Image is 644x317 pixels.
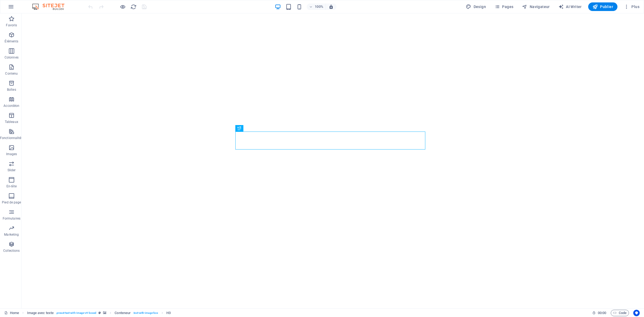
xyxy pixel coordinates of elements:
p: Tableaux [5,120,18,124]
span: AI Writer [558,4,582,9]
span: Pages [495,4,513,9]
span: . preset-text-with-image-v4-boxed [56,310,96,316]
p: Accordéon [3,104,19,108]
h6: 100% [315,3,323,10]
p: Marketing [4,232,19,237]
a: Cliquez pour annuler la sélection. Double-cliquez pour ouvrir Pages. [4,310,19,316]
button: 100% [307,3,326,10]
i: Lors du redimensionnement, ajuster automatiquement le niveau de zoom en fonction de l'appareil sé... [329,4,334,9]
span: Navigateur [522,4,550,9]
button: AI Writer [556,2,584,11]
p: Pied de page [2,200,21,205]
span: 00 00 [598,310,606,316]
button: Publier [588,2,617,11]
i: Cet élément est une présélection personnalisable. [98,311,101,314]
span: Publier [592,4,613,9]
p: Éléments [5,39,18,43]
nav: breadcrumb [27,310,171,316]
i: Actualiser la page [130,4,137,10]
p: Favoris [6,23,17,27]
span: Cliquez pour sélectionner. Double-cliquez pour modifier. [166,310,171,316]
button: Cliquez ici pour quitter le mode Aperçu et poursuivre l'édition. [119,3,126,10]
p: Contenu [5,71,18,76]
span: : [602,311,602,315]
p: Images [6,152,17,156]
p: Boîtes [7,88,16,92]
p: En-tête [6,184,17,188]
span: . text-with-image-box [133,310,158,316]
span: Plus [624,4,639,9]
span: Design [466,4,486,9]
button: Code [611,310,629,316]
div: Design (Ctrl+Alt+Y) [464,2,488,11]
p: Slider [8,168,16,172]
img: Editor Logo [31,3,71,10]
p: Formulaires [3,216,20,221]
i: Cet élément contient un arrière-plan. [103,311,106,314]
button: reload [130,3,137,10]
span: Cliquez pour sélectionner. Double-cliquez pour modifier. [115,310,131,316]
p: Colonnes [5,55,19,60]
span: Cliquez pour sélectionner. Double-cliquez pour modifier. [27,310,54,316]
button: Navigateur [520,2,552,11]
button: Plus [622,2,642,11]
span: Code [613,310,627,316]
button: Design [464,2,488,11]
h6: Durée de la session [592,310,606,316]
p: Collections [3,249,20,253]
button: Usercentrics [633,310,640,316]
button: Pages [492,2,515,11]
